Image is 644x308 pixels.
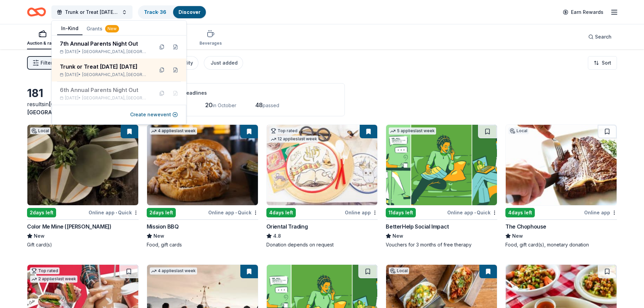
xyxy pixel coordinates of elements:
div: Online app Quick [208,208,258,217]
div: 11 days left [386,208,416,217]
span: New [34,232,45,240]
span: [GEOGRAPHIC_DATA], [GEOGRAPHIC_DATA] [82,49,148,54]
div: Trunk or Treat [DATE] [DATE] [60,63,148,71]
div: Vouchers for 3 months of free therapy [386,241,497,248]
div: New [105,25,119,32]
div: Top rated [269,127,299,134]
div: 4 applies last week [150,267,197,275]
span: 4.8 [273,232,281,240]
a: Earn Rewards [559,6,607,18]
span: New [392,232,403,240]
span: New [153,232,164,240]
div: Donation depends on request [266,241,378,248]
a: Image for The ChophouseLocal4days leftOnline appThe ChophouseNewFood, gift card(s), monetary dona... [505,124,617,248]
div: Food, gift card(s), monetary donation [505,241,617,248]
div: Application deadlines [155,89,336,97]
button: In-Kind [57,22,82,35]
span: in October [213,102,236,108]
button: Sort [588,56,617,70]
div: 2 days left [27,208,56,217]
button: Track· 36Discover [138,5,207,19]
div: Local [389,267,409,274]
div: 4 applies last week [150,127,197,135]
div: 181 [27,87,139,100]
div: Online app Quick [447,208,497,217]
span: Trunk or Treat [DATE] [DATE] [65,8,119,16]
button: Filter2 [27,56,58,70]
button: Trunk or Treat [DATE] [DATE] [51,5,133,19]
span: 48 [255,101,263,109]
div: [DATE] • [60,95,148,101]
button: Search [583,30,617,44]
img: Image for The Chophouse [506,125,617,205]
div: [DATE] • [60,49,148,54]
span: Search [595,33,612,41]
div: Just added [211,59,238,67]
img: Image for BetterHelp Social Impact [386,125,497,205]
span: • [474,210,476,215]
span: 20 [205,101,213,109]
div: Local [30,127,50,134]
div: Oriental Trading [266,222,308,231]
div: Top rated [30,267,59,274]
img: Image for Color Me Mine (Voorhees) [27,125,138,205]
div: 4 days left [505,208,535,217]
div: Auction & raffle [27,41,58,46]
div: 12 applies last week [269,136,318,143]
div: Online app [584,208,617,217]
span: passed [263,102,279,108]
a: Image for BetterHelp Social Impact5 applieslast week11days leftOnline app•QuickBetterHelp Social ... [386,124,497,248]
div: [DATE] • [60,72,148,77]
a: Discover [178,9,200,15]
a: Home [27,4,46,20]
span: [GEOGRAPHIC_DATA], [GEOGRAPHIC_DATA] [82,95,148,101]
div: Color Me Mine ([PERSON_NAME]) [27,222,111,231]
span: • [235,210,237,215]
div: 2 days left [147,208,176,217]
span: New [512,232,523,240]
button: Grants [82,23,123,35]
a: Track· 36 [144,9,166,15]
span: Sort [602,59,611,67]
a: Image for Color Me Mine (Voorhees)Local2days leftOnline app•QuickColor Me Mine ([PERSON_NAME])New... [27,124,139,248]
button: Create newevent [130,111,178,119]
div: Gift card(s) [27,241,139,248]
div: Mission BBQ [147,222,179,231]
span: • [116,210,117,215]
a: Image for Oriental TradingTop rated12 applieslast week4days leftOnline appOriental Trading4.8Dona... [266,124,378,248]
button: Auction & raffle [27,27,58,49]
div: 5 applies last week [389,127,436,135]
button: Beverages [199,27,222,49]
div: 2 applies last week [30,276,77,283]
div: 6th Annual Parents Night Out [60,86,148,94]
div: Beverages [199,41,222,46]
img: Image for Mission BBQ [147,125,258,205]
button: Just added [204,56,243,70]
div: 7th Annual Parents Night Out [60,40,148,48]
span: [GEOGRAPHIC_DATA], [GEOGRAPHIC_DATA] [82,72,148,77]
div: Online app [345,208,378,217]
div: Food, gift cards [147,241,258,248]
div: results [27,100,139,116]
a: Image for Mission BBQ4 applieslast week2days leftOnline app•QuickMission BBQNewFood, gift cards [147,124,258,248]
div: Local [508,127,529,134]
span: Filter [41,59,52,67]
div: The Chophouse [505,222,546,231]
div: BetterHelp Social Impact [386,222,449,231]
div: 4 days left [266,208,296,217]
img: Image for Oriental Trading [267,125,378,205]
div: Online app Quick [89,208,139,217]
